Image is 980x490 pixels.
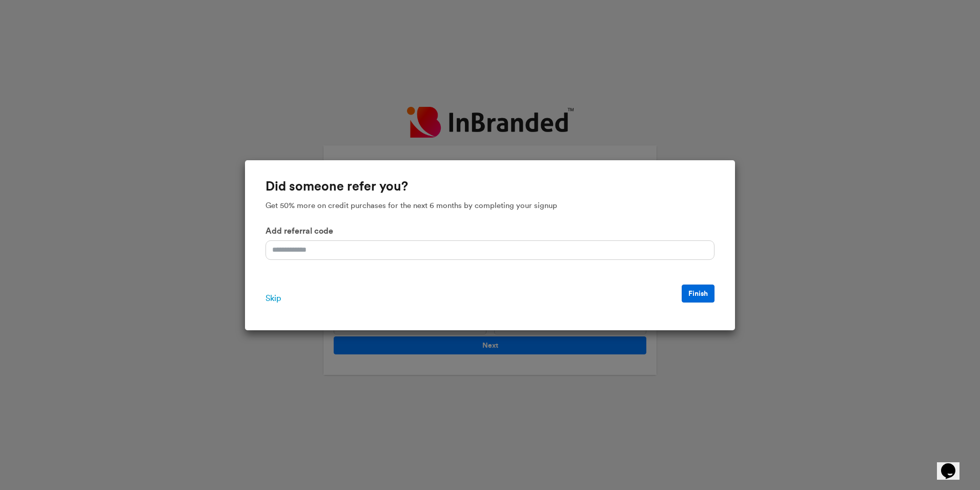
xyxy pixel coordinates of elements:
[266,292,281,305] span: Skip
[266,174,714,198] h6: Did someone refer you?
[266,198,714,213] p: Get 50% more on credit purchases for the next 6 months by completing your signup
[682,285,714,303] button: Finish
[937,449,970,480] iframe: chat widget
[266,221,333,240] label: Add referral code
